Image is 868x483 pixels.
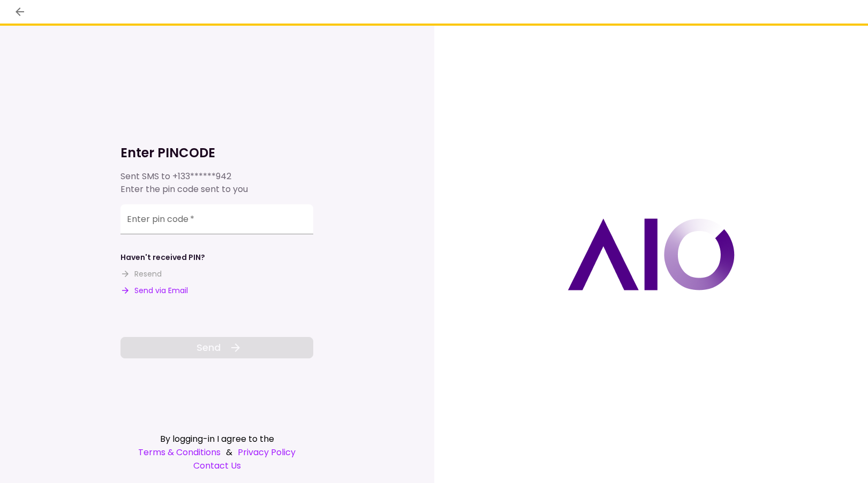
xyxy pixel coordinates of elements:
[568,218,735,290] img: AIO logo
[120,252,205,263] div: Haven't received PIN?
[11,3,29,21] button: back
[120,144,313,162] h1: Enter PINCODE
[197,340,221,355] span: Send
[120,337,313,358] button: Send
[238,446,296,459] a: Privacy Policy
[138,446,221,459] a: Terms & Conditions
[120,170,313,196] div: Sent SMS to Enter the pin code sent to you
[120,459,313,472] a: Contact Us
[120,446,313,459] div: &
[120,285,188,296] button: Send via Email
[120,269,162,280] button: Resend
[120,432,313,446] div: By logging-in I agree to the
